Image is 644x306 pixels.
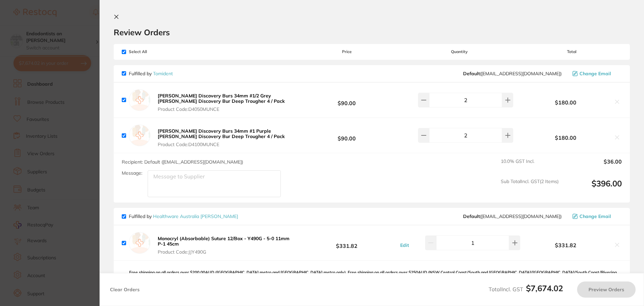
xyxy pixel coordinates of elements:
[156,93,297,112] button: [PERSON_NAME] Discovery Burs 34mm #1/2 Grey [PERSON_NAME] Discovery Bur Deep Trougher 4 / Pack Pr...
[108,281,142,298] button: Clear Orders
[522,49,622,54] span: Total
[579,214,611,219] span: Change Email
[122,159,243,165] span: Recipient: Default ( [EMAIL_ADDRESS][DOMAIN_NAME] )
[158,93,285,104] b: [PERSON_NAME] Discovery Burs 34mm #1/2 Grey [PERSON_NAME] Discovery Bur Deep Trougher 4 / Pack
[564,179,622,197] output: $396.00
[122,49,189,54] span: Select All
[463,71,562,76] span: info@tomident.com
[297,129,396,142] b: $90.00
[570,71,622,77] button: Change Email
[129,232,150,254] img: empty.jpg
[577,281,636,298] button: Preview Orders
[158,235,290,247] b: Monocryl (Absorbable) Suture 12/Box - Y490G - 5-0 11mm P-1 45cm
[129,89,150,111] img: empty.jpg
[297,49,396,54] span: Price
[153,71,173,77] a: Tomident
[570,213,622,219] button: Change Email
[463,213,480,219] b: Default
[156,235,297,255] button: Monocryl (Absorbable) Suture 12/Box - Y490G - 5-0 11mm P-1 45cm Product Code:JJY490G
[564,159,622,173] output: $36.00
[158,128,285,139] b: [PERSON_NAME] Discovery Burs 34mm #1 Purple [PERSON_NAME] Discovery Bur Deep Trougher 4 / Pack
[297,237,396,249] b: $331.82
[526,283,563,293] b: $7,674.02
[122,170,142,176] label: Message:
[522,99,610,105] b: $180.00
[522,135,610,141] b: $180.00
[489,286,563,293] span: Total Incl. GST
[156,128,297,147] button: [PERSON_NAME] Discovery Burs 34mm #1 Purple [PERSON_NAME] Discovery Bur Deep Trougher 4 / Pack Pr...
[501,179,559,197] span: Sub Total Incl. GST ( 2 Items)
[522,242,610,248] b: $331.82
[398,242,411,248] button: Edit
[397,49,522,54] span: Quantity
[579,71,611,76] span: Change Email
[129,71,173,76] p: Fulfilled by
[153,213,238,219] a: Healthware Australia [PERSON_NAME]
[114,27,630,37] h2: Review Orders
[129,270,622,285] p: Free shipping on all orders over $200.00AUD ([GEOGRAPHIC_DATA] metro and [GEOGRAPHIC_DATA] metro ...
[129,125,150,146] img: empty.jpg
[501,159,559,173] span: 10.0 % GST Incl.
[463,71,480,77] b: Default
[158,106,295,112] span: Product Code: D4050MUNCE
[463,214,562,219] span: info@healthwareaustralia.com.au
[297,94,396,106] b: $90.00
[129,214,238,219] p: Fulfilled by
[158,249,295,255] span: Product Code: JJY490G
[158,142,295,147] span: Product Code: D4100MUNCE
